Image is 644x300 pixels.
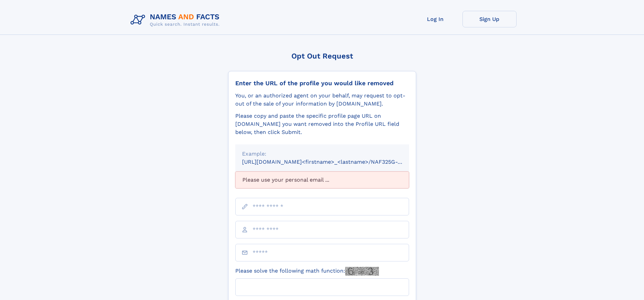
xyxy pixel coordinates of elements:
img: Logo Names and Facts [128,11,225,29]
label: Please solve the following math function: [235,267,379,276]
div: Opt Out Request [228,52,416,60]
a: Sign Up [462,11,517,27]
div: Enter the URL of the profile you would like removed [235,79,409,87]
small: [URL][DOMAIN_NAME]<firstname>_<lastname>/NAF325G-xxxxxxxx [242,159,422,165]
a: Log In [408,11,462,27]
div: Please copy and paste the specific profile page URL on [DOMAIN_NAME] you want removed into the Pr... [235,112,409,136]
div: Please use your personal email ... [235,171,409,188]
div: Example: [242,150,402,158]
div: You, or an authorized agent on your behalf, may request to opt-out of the sale of your informatio... [235,92,409,108]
